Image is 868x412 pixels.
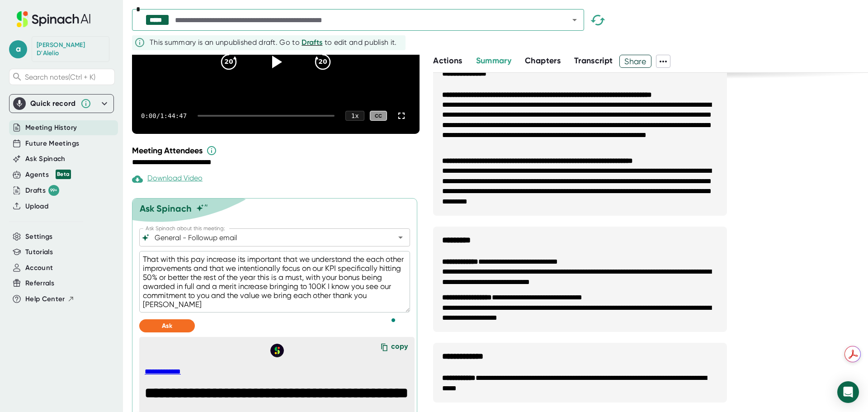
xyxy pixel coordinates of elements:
[568,14,581,26] button: Open
[25,278,54,289] button: Referrals
[139,319,195,332] button: Ask
[574,55,613,67] button: Transcript
[25,247,53,257] button: Tutorials
[25,294,75,304] button: Help Center
[476,55,511,67] button: Summary
[140,203,192,214] div: Ask Spinach
[574,56,613,66] span: Transcript
[132,174,203,185] div: Download Video
[153,231,381,244] input: What can we do to help?
[525,56,561,66] span: Chapters
[25,294,65,304] span: Help Center
[476,56,511,66] span: Summary
[48,185,59,196] div: 99+
[620,53,651,69] span: Share
[837,381,859,403] div: Open Intercom Messenger
[25,232,53,242] button: Settings
[13,95,110,113] div: Quick record
[433,55,462,67] button: Actions
[9,40,27,58] span: a
[132,145,422,156] div: Meeting Attendees
[302,37,322,48] button: Drafts
[345,111,364,121] div: 1 x
[25,201,48,212] button: Upload
[391,342,408,354] div: copy
[25,73,95,81] span: Search notes (Ctrl + K)
[56,170,71,179] div: Beta
[370,111,387,121] div: CC
[25,263,53,273] button: Account
[619,55,651,68] button: Share
[162,322,172,330] span: Ask
[394,231,407,244] button: Open
[141,112,187,119] div: 0:00 / 1:44:47
[25,154,66,164] button: Ask Spinach
[25,185,59,196] div: Drafts
[433,56,462,66] span: Actions
[302,38,322,47] span: Drafts
[139,251,410,313] textarea: To enrich screen reader interactions, please activate Accessibility in Grammarly extension settings
[25,170,71,180] div: Agents
[37,41,104,57] div: Antonio D'Alelio
[25,138,79,149] button: Future Meetings
[525,55,561,67] button: Chapters
[25,123,77,133] button: Meeting History
[25,170,71,180] button: Agents Beta
[30,99,76,108] div: Quick record
[25,185,59,196] button: Drafts 99+
[150,37,397,48] div: This summary is an unpublished draft. Go to to edit and publish it.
